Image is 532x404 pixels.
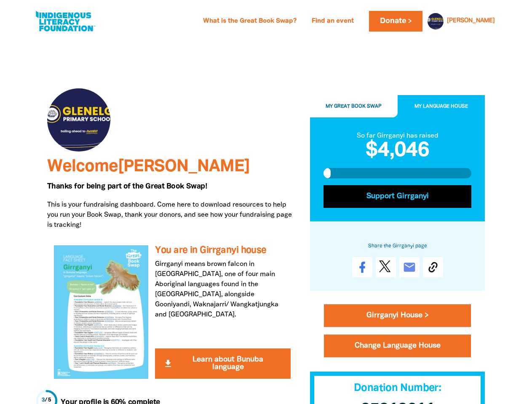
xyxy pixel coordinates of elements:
h6: Share the Girrganyi page [323,242,472,251]
a: Find an event [307,15,359,28]
a: [PERSON_NAME] [447,18,495,24]
a: What is the Great Book Swap? [198,15,302,28]
span: 3 [42,398,45,403]
a: email [399,258,420,278]
p: This is your fundraising dashboard. Come here to download resources to help you run your Book Swa... [47,200,297,230]
button: Support Girrganyi [323,185,472,208]
div: So far Girrganyi has raised [323,131,472,141]
span: My Language House [414,104,468,109]
button: Copy Link [423,258,443,278]
h3: You are in Girrganyi house [155,245,290,256]
a: Post [376,258,396,278]
span: Donation Number: [354,384,441,393]
span: My Great Book Swap [326,104,382,109]
span: Welcome [PERSON_NAME] [47,159,250,175]
button: My Great Book Swap [310,95,398,118]
a: Share [352,258,372,278]
span: Thanks for being part of the Great Book Swap! [47,183,207,190]
i: email [403,261,416,274]
button: get_app Learn about Bunuba language [155,348,290,379]
h2: $4,046 [323,141,472,161]
a: Girrganyi House > [324,305,471,327]
i: get_app [163,359,173,369]
button: Change Language House [324,335,471,358]
button: My Language House [398,95,485,118]
a: Donate [369,11,422,32]
img: You are in Girrganyi house [54,245,149,378]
